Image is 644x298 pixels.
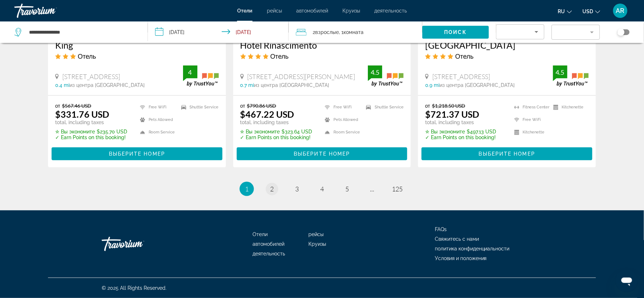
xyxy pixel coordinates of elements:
li: Kitchenette [550,103,589,112]
a: FAQs [435,226,447,232]
button: Change currency [583,6,600,16]
a: Travorium [14,1,86,20]
span: ru [558,9,565,14]
span: Выберите номер [109,151,165,157]
li: Kitchenette [511,128,550,137]
span: ✮ Вы экономите [55,129,95,135]
a: деятельность [253,251,285,257]
a: Свяжитесь с нами [435,236,479,242]
span: 0.4 mi [55,82,69,88]
p: ✓ Earn Points on this booking! [55,135,127,140]
a: Отели [237,8,253,14]
a: рейсы [309,231,324,237]
button: Change language [558,6,572,16]
li: Shuttle Service [362,103,404,112]
p: total, including taxes [55,119,127,125]
span: из центра [GEOGRAPHIC_DATA] [254,82,330,88]
a: политика конфиденциальности [435,246,510,251]
li: Room Service [136,128,178,137]
span: от [425,103,430,109]
p: total, including taxes [240,119,312,125]
p: $323.64 USD [240,129,312,135]
ins: $721.37 USD [425,109,479,119]
span: ✮ Вы экономите [425,129,465,135]
span: Взрослые [316,29,339,35]
li: Free WiFi [136,103,178,112]
span: от [240,103,245,109]
span: автомобилей [253,241,284,247]
a: Hotel Rinascimento [240,40,404,50]
iframe: Кнопка запуска окна обмена сообщениями [615,269,638,292]
span: ... [370,185,374,193]
p: total, including taxes [425,119,496,125]
div: 4 [183,68,197,77]
li: Free WiFi [511,115,550,124]
button: Выберите номер [422,147,592,160]
img: trustyou-badge.svg [553,65,589,87]
span: Отель [78,52,96,60]
span: USD [583,9,593,14]
h3: King [55,40,219,50]
span: 0.7 mi [240,82,254,88]
span: ✮ Вы экономите [240,129,280,135]
span: AR [616,7,625,14]
nav: Pagination [48,182,596,196]
span: Выберите номер [479,151,535,157]
mat-select: Sort by [502,28,538,36]
a: Выберите номер [237,149,408,157]
span: Отель [455,52,474,60]
p: ✓ Earn Points on this booking! [240,135,312,140]
span: [STREET_ADDRESS] [432,73,490,80]
p: $497.13 USD [425,129,496,135]
span: Поиск [444,29,467,35]
a: Круизы [309,241,326,247]
span: Круизы [342,8,360,14]
li: Free WiFi [321,103,362,112]
span: 5 [345,185,349,193]
span: Выберите номер [294,151,350,157]
li: Room Service [321,128,362,137]
a: Выберите номер [422,149,592,157]
p: ✓ Earn Points on this booking! [425,135,496,140]
div: 4 star Hotel [425,52,589,60]
button: Toggle map [612,29,630,35]
span: 125 [392,185,403,193]
del: $567.46 USD [62,103,91,109]
button: Travelers: 2 adults, 0 children [289,21,422,43]
span: из центра [GEOGRAPHIC_DATA] [439,82,515,88]
a: [GEOGRAPHIC_DATA] [425,40,589,50]
button: Выберите номер [237,147,408,160]
p: $235.70 USD [55,129,127,135]
del: $790.86 USD [247,103,277,109]
li: Fitness Center [511,103,550,112]
span: из центра [GEOGRAPHIC_DATA] [69,82,145,88]
span: [STREET_ADDRESS][PERSON_NAME] [247,73,355,80]
span: от [55,103,60,109]
ins: $467.22 USD [240,109,294,119]
button: Filter [552,24,600,40]
div: 4.5 [553,68,567,77]
a: Условия и положения [435,255,487,261]
a: рейсы [267,8,282,14]
a: Отели [253,231,268,237]
a: Travorium [102,233,173,255]
span: , 1 [339,27,364,37]
span: 3 [295,185,299,193]
div: 3 star Hotel [55,52,219,60]
button: Check-in date: Oct 28, 2025 Check-out date: Oct 30, 2025 [148,21,289,43]
span: 0.9 mi [425,82,439,88]
span: 2 [313,27,339,37]
a: деятельность [374,8,407,14]
button: Выберите номер [52,147,222,160]
li: Pets Allowed [136,115,178,124]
